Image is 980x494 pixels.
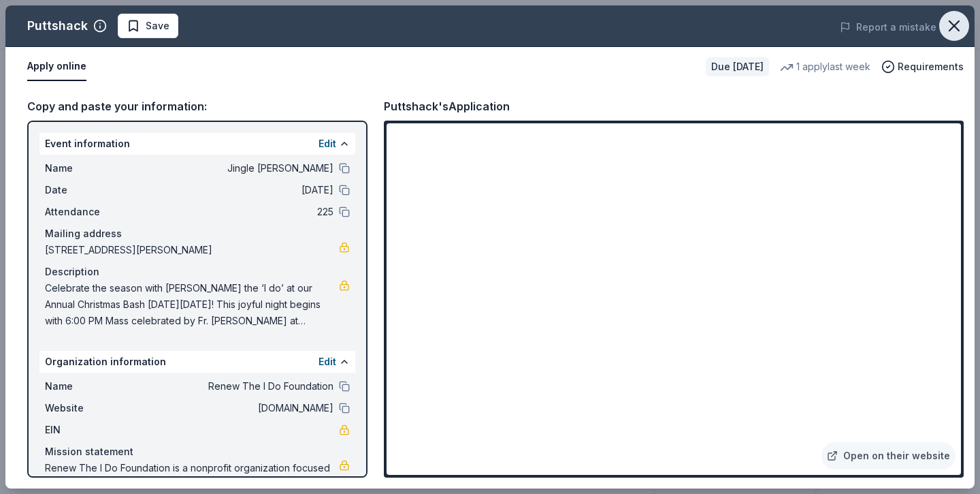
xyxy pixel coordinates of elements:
span: EIN [45,422,136,438]
span: Attendance [45,204,136,220]
span: Date [45,182,136,198]
span: Requirements [898,59,964,75]
span: Jingle [PERSON_NAME] [136,160,333,176]
span: [STREET_ADDRESS][PERSON_NAME] [45,242,339,258]
button: Apply online [27,52,86,81]
span: Name [45,160,136,176]
button: Edit [318,136,336,152]
span: Celebrate the season with [PERSON_NAME] the ‘I do’ at our Annual Christmas Bash [DATE][DATE]! Thi... [45,280,339,329]
div: Puttshack's Application [384,97,510,115]
span: [DATE] [136,182,333,198]
span: Save [146,18,169,34]
button: Requirements [881,59,964,75]
button: Edit [318,354,336,370]
div: Organization information [39,351,355,373]
div: Mission statement [45,444,350,460]
a: Open on their website [821,442,955,469]
div: Due [DATE] [706,57,769,76]
div: 1 apply last week [780,59,870,75]
button: Report a mistake [840,19,936,35]
button: Save [118,14,178,38]
span: Website [45,400,136,416]
span: 225 [136,204,333,220]
div: Puttshack [27,15,88,37]
span: Renew The I Do Foundation [136,378,333,395]
div: Mailing address [45,226,350,242]
span: [DOMAIN_NAME] [136,400,333,416]
div: Description [45,264,350,280]
div: Event information [39,133,355,155]
span: Name [45,378,136,395]
div: Copy and paste your information: [27,97,367,115]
